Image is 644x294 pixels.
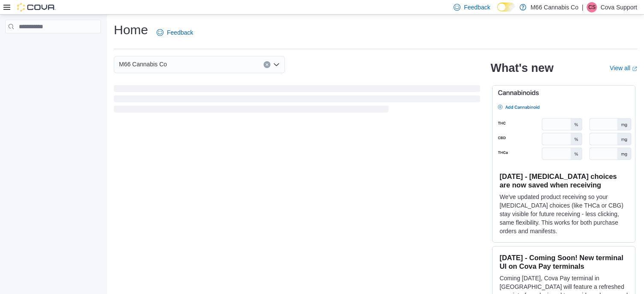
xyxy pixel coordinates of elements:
[499,172,628,189] h3: [DATE] - [MEDICAL_DATA] choices are now saved when receiving
[582,2,584,12] p: |
[5,35,101,56] nav: Complex example
[600,2,637,12] p: Cova Support
[531,2,579,12] p: M66 Cannabis Co
[119,59,167,69] span: M66 Cannabis Co
[167,28,193,37] span: Feedback
[114,21,148,39] h1: Home
[499,253,628,270] h3: [DATE] - Coming Soon! New terminal UI on Cova Pay terminals
[153,24,196,41] a: Feedback
[17,3,56,12] img: Cova
[610,65,637,71] a: View allExternal link
[497,3,515,12] input: Dark Mode
[490,61,553,75] h2: What's new
[114,87,480,114] span: Loading
[632,66,637,71] svg: External link
[499,193,628,235] p: We've updated product receiving so your [MEDICAL_DATA] choices (like THCa or CBG) stay visible fo...
[273,61,280,68] button: Open list of options
[497,12,498,12] span: Dark Mode
[264,61,270,68] button: Clear input
[588,2,596,12] span: CS
[587,2,597,12] div: Cova Support
[464,3,490,12] span: Feedback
